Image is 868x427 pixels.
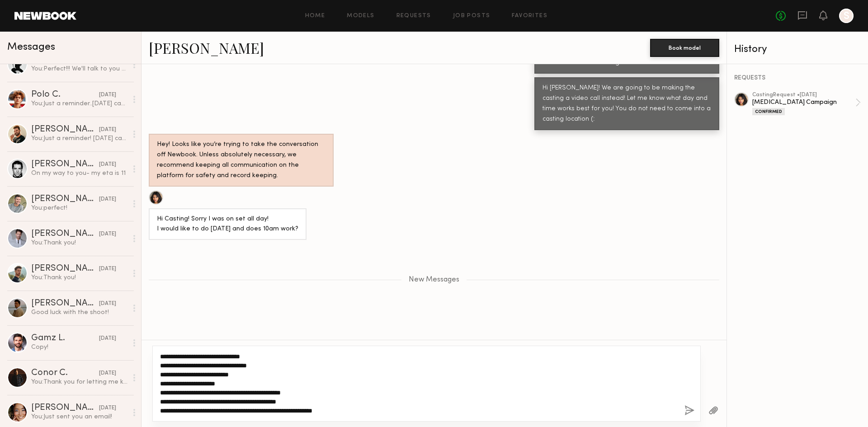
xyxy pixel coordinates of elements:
div: [DATE] [99,300,116,308]
div: Hi [PERSON_NAME]! We are going to be making the casting a video call instead! Let me know what da... [542,83,711,125]
div: [PERSON_NAME] [31,160,99,169]
a: Models [347,13,374,19]
div: [DATE] [99,369,116,378]
div: casting Request • [DATE] [752,92,855,98]
div: You: perfect! [31,204,127,212]
a: Requests [396,13,431,19]
div: You: Just a reminder..[DATE] casting will be at [STREET_ADDRESS] [31,99,127,108]
div: Hey! Looks like you’re trying to take the conversation off Newbook. Unless absolutely necessary, ... [157,140,325,181]
div: You: Thank you! [31,239,127,247]
div: [DATE] [99,195,116,204]
div: Gamz L. [31,334,99,343]
div: History [734,44,861,55]
div: Polo C. [31,90,99,99]
a: castingRequest •[DATE][MEDICAL_DATA] CampaignConfirmed [752,92,861,115]
div: Confirmed [752,108,785,115]
div: You: Thank you! [31,273,127,282]
div: [PERSON_NAME] [31,125,99,134]
button: Book model [650,39,719,57]
div: You: Thank you for letting me know! [31,378,127,386]
div: Copy! [31,343,127,352]
div: You: Perfect!!! We'll talk to you at 2pm! [31,65,127,73]
div: [DATE] [99,404,116,413]
div: [DATE] [99,334,116,343]
div: You: Just sent you an email! [31,413,127,421]
span: New Messages [409,276,459,284]
span: Messages [7,42,55,52]
a: Job Posts [453,13,491,19]
a: Book model [650,43,719,51]
a: Home [305,13,325,19]
div: REQUESTS [734,75,861,81]
div: [DATE] [99,126,116,134]
div: [MEDICAL_DATA] Campaign [752,98,855,107]
div: [DATE] [99,160,116,169]
div: [PERSON_NAME] [31,195,99,204]
div: [PERSON_NAME] [31,264,99,273]
div: Conor C. [31,369,99,378]
div: You: Just a reminder! [DATE] casting will be at [STREET_ADDRESS] [31,134,127,143]
a: Favorites [512,13,547,19]
div: Good luck with the shoot! [31,308,127,317]
div: [DATE] [99,91,116,99]
div: [PERSON_NAME] [31,404,99,413]
div: [PERSON_NAME] [31,299,99,308]
div: [DATE] [99,265,116,273]
a: [PERSON_NAME] [149,38,264,57]
div: [DATE] [99,230,116,239]
div: Hi Casting! Sorry I was on set all day! I would like to do [DATE] and does 10am work? [157,214,298,235]
div: [PERSON_NAME] [31,230,99,239]
a: S [839,9,854,23]
div: On my way to you- my eta is 11 [31,169,127,178]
